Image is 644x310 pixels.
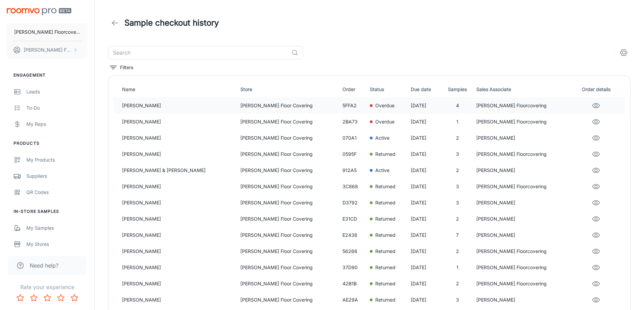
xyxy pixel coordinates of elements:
p: [PERSON_NAME] Floor Covering [240,102,337,109]
p: [PERSON_NAME] Floor Covering [240,150,337,158]
p: D3792 [342,199,364,206]
p: [PERSON_NAME] Floor Covering [240,231,337,239]
p: [PERSON_NAME] Floorcovering [14,28,80,36]
div: My Reps [26,120,88,128]
button: Rate 1 star [14,291,27,305]
p: [PERSON_NAME] [476,231,570,239]
p: [PERSON_NAME] [122,280,235,287]
p: [PERSON_NAME] Floor Covering [240,199,337,206]
p: Returned [375,183,396,190]
p: Returned [375,296,396,304]
p: [DATE] [411,248,439,255]
th: Order details [573,81,625,97]
p: 1 [444,118,471,125]
p: Rate your experience [5,283,89,291]
p: 2 [444,215,471,223]
th: Status [367,81,408,97]
p: Returned [375,150,396,158]
th: Samples [442,81,473,97]
p: 2 [444,167,471,174]
p: 5FFA2 [342,102,364,109]
p: 42B1B [342,280,364,287]
button: eye [589,261,603,274]
p: [PERSON_NAME] [122,199,235,206]
p: [PERSON_NAME] Floor Covering [240,167,337,174]
th: Store [238,81,340,97]
p: Filters [120,64,133,71]
div: QR Codes [26,189,88,196]
p: [PERSON_NAME] Floor Covering [240,118,337,125]
p: 3 [444,296,471,304]
p: Active [375,134,389,142]
button: eye [589,115,603,129]
p: [PERSON_NAME] Floor Covering [240,215,337,223]
p: [PERSON_NAME] Floorcovering [476,280,570,287]
p: Returned [375,248,396,255]
p: [PERSON_NAME] Floor Covering [240,183,337,190]
p: Returned [375,264,396,271]
p: [PERSON_NAME] Floorcovering [476,150,570,158]
p: [PERSON_NAME] [122,296,235,304]
p: 4 [444,102,471,109]
p: 7 [444,231,471,239]
button: eye [589,99,603,112]
p: 070A1 [342,134,364,142]
p: [DATE] [411,134,439,142]
button: eye [589,212,603,226]
th: Due date [408,81,442,97]
p: [PERSON_NAME] [476,134,570,142]
button: eye [589,228,603,242]
p: [DATE] [411,231,439,239]
p: 56266 [342,248,364,255]
div: Leads [26,88,88,95]
p: 912A5 [342,167,364,174]
button: eye [589,147,603,161]
div: My Products [26,156,88,164]
p: 2 [444,280,471,287]
button: Rate 3 star [41,291,54,305]
p: [PERSON_NAME] [122,248,235,255]
button: eye [589,196,603,209]
p: [PERSON_NAME] [122,215,235,223]
p: E31CD [342,215,364,223]
button: [PERSON_NAME] Floorcovering [7,41,88,59]
p: 2BA73 [342,118,364,125]
button: eye [589,131,603,145]
p: [PERSON_NAME] Floor Covering [240,296,337,304]
p: 2 [444,134,471,142]
p: AE29A [342,296,364,304]
p: Returned [375,231,396,239]
p: [DATE] [411,183,439,190]
p: 3C868 [342,183,364,190]
button: eye [589,277,603,290]
p: [DATE] [411,150,439,158]
p: [DATE] [411,296,439,304]
p: [PERSON_NAME] Floor Covering [240,264,337,271]
p: [PERSON_NAME] Floor Covering [240,248,337,255]
p: Overdue [375,102,395,109]
button: eye [589,293,603,307]
h1: Sample checkout history [124,17,219,29]
p: [PERSON_NAME] Floorcovering [476,118,570,125]
p: 0595F [342,150,364,158]
p: [PERSON_NAME] [122,150,235,158]
img: Roomvo PRO Beta [7,8,71,15]
p: Overdue [375,118,395,125]
p: [PERSON_NAME] [476,167,570,174]
p: 3 [444,199,471,206]
div: My Stores [26,241,88,248]
span: Need help? [30,261,58,270]
p: Returned [375,215,396,223]
p: [PERSON_NAME] [122,264,235,271]
p: [PERSON_NAME] [122,102,235,109]
div: My Samples [26,224,88,232]
p: 3 [444,183,471,190]
p: E2436 [342,231,364,239]
p: [DATE] [411,280,439,287]
p: [PERSON_NAME] Floor Covering [240,134,337,142]
p: [PERSON_NAME] Floorcovering [24,46,71,54]
p: [PERSON_NAME] [476,215,570,223]
button: Rate 2 star [27,291,41,305]
p: [DATE] [411,199,439,206]
p: [PERSON_NAME] [122,118,235,125]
